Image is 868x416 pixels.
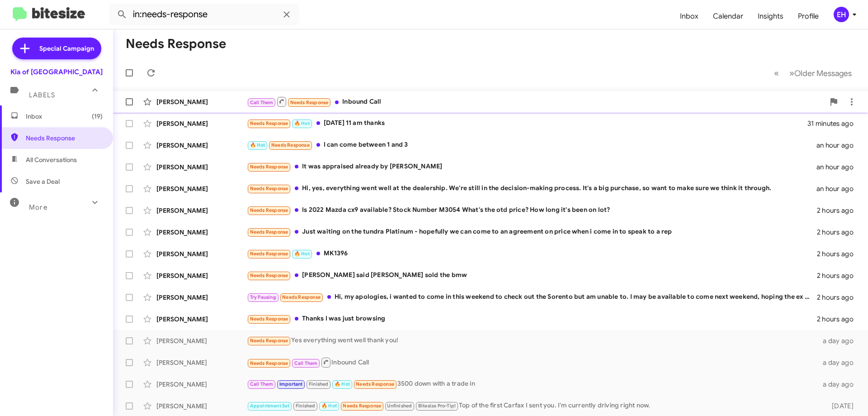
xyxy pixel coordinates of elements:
[816,163,861,172] div: an hour ago
[817,249,861,258] div: 2 hours ago
[335,381,350,387] span: 🔥 Hot
[343,403,381,409] span: Needs Response
[816,141,861,150] div: an hour ago
[807,119,861,128] div: 31 minutes ago
[817,358,861,367] div: a day ago
[156,163,247,172] div: [PERSON_NAME]
[784,64,857,82] button: Next
[294,360,318,366] span: Call Them
[156,184,247,193] div: [PERSON_NAME]
[296,403,316,409] span: Finished
[250,294,276,300] span: Try Pausing
[290,100,329,105] span: Needs Response
[250,360,288,366] span: Needs Response
[250,338,288,344] span: Needs Response
[156,119,247,128] div: [PERSON_NAME]
[250,403,290,409] span: Appointment Set
[250,142,265,148] span: 🔥 Hot
[356,381,394,387] span: Needs Response
[247,335,817,346] div: Yes everything went well thank you!
[750,3,791,29] a: Insights
[817,206,861,215] div: 2 hours ago
[282,294,321,300] span: Needs Response
[250,273,288,278] span: Needs Response
[817,271,861,280] div: 2 hours ago
[156,293,247,302] div: [PERSON_NAME]
[673,3,706,29] a: Inbox
[156,380,247,389] div: [PERSON_NAME]
[92,112,103,121] span: (19)
[247,401,817,411] div: Top of the first Carfax I sent you. I'm currently driving right now.
[250,164,288,170] span: Needs Response
[817,315,861,324] div: 2 hours ago
[817,293,861,302] div: 2 hours ago
[817,228,861,237] div: 2 hours ago
[826,7,858,22] button: EH
[250,316,288,322] span: Needs Response
[156,141,247,150] div: [PERSON_NAME]
[706,3,750,29] a: Calendar
[10,67,103,77] div: Kia of [GEOGRAPHIC_DATA]
[321,403,337,409] span: 🔥 Hot
[791,3,826,29] a: Profile
[26,134,103,143] span: Needs Response
[39,44,94,53] span: Special Campaign
[794,68,852,78] span: Older Messages
[156,228,247,237] div: [PERSON_NAME]
[247,357,817,368] div: Inbound Call
[156,358,247,367] div: [PERSON_NAME]
[247,140,816,150] div: I can come between 1 and 3
[29,203,47,211] span: More
[769,64,857,82] nav: Page navigation example
[156,336,247,345] div: [PERSON_NAME]
[247,96,825,107] div: Inbound Call
[817,402,861,411] div: [DATE]
[156,315,247,324] div: [PERSON_NAME]
[247,314,817,324] div: Thanks I was just browsing
[247,249,817,259] div: MK1396
[387,403,412,409] span: Unfinished
[279,381,303,387] span: Important
[309,381,329,387] span: Finished
[250,381,274,387] span: Call Them
[12,38,101,59] a: Special Campaign
[834,7,849,22] div: EH
[250,229,288,235] span: Needs Response
[26,112,103,121] span: Inbox
[156,402,247,411] div: [PERSON_NAME]
[271,142,310,148] span: Needs Response
[156,271,247,280] div: [PERSON_NAME]
[247,205,817,215] div: Is 2022 Mazda cx9 available? Stock Number M3054 What's the otd price? How long it's been on lot?
[247,292,817,302] div: Hi, my apologies, i wanted to come in this weekend to check out the Sorento but am unable to. I m...
[769,64,784,82] button: Previous
[156,206,247,215] div: [PERSON_NAME]
[294,120,310,126] span: 🔥 Hot
[250,251,288,257] span: Needs Response
[247,118,807,129] div: [DATE] 11 am thanks
[250,207,288,213] span: Needs Response
[294,251,310,257] span: 🔥 Hot
[247,379,817,389] div: 3500 down with a trade in
[789,67,794,79] span: »
[247,270,817,281] div: [PERSON_NAME] said [PERSON_NAME] sold the bmw
[126,37,226,51] h1: Needs Response
[817,380,861,389] div: a day ago
[250,186,288,191] span: Needs Response
[817,336,861,345] div: a day ago
[816,184,861,193] div: an hour ago
[250,100,274,105] span: Call Them
[156,97,247,106] div: [PERSON_NAME]
[26,155,77,164] span: All Conversations
[29,91,55,99] span: Labels
[26,177,60,186] span: Save a Deal
[418,403,456,409] span: Bitesize Pro-Tip!
[156,249,247,258] div: [PERSON_NAME]
[247,183,816,194] div: Hi, yes, everything went well at the dealership. We're still in the decision-making process. It's...
[247,162,816,172] div: It was appraised already by [PERSON_NAME]
[250,120,288,126] span: Needs Response
[247,227,817,237] div: Just waiting on the tundra Platinum - hopefully we can come to an agreement on price when i come ...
